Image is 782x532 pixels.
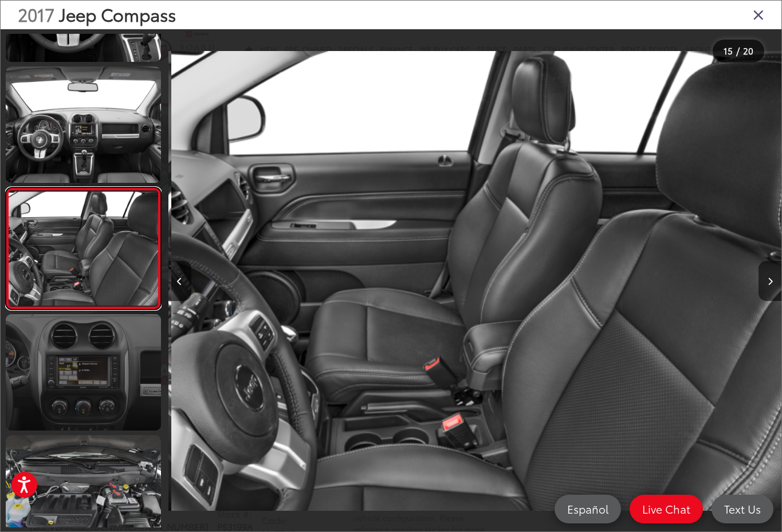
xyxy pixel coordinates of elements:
span: Español [561,502,614,516]
a: Text Us [712,495,773,523]
span: 20 [743,44,753,57]
span: / [735,47,741,55]
span: 15 [724,44,733,57]
img: 2017 Jeep Compass Sport [7,191,159,306]
span: Live Chat [636,502,696,516]
i: Close gallery [753,7,764,22]
a: Live Chat [630,495,703,523]
a: Español [555,495,621,523]
img: 2017 Jeep Compass Sport [4,65,162,184]
button: Next image [759,261,781,301]
button: Previous image [168,261,191,301]
span: Jeep Compass [59,2,176,26]
span: 2017 [18,2,54,26]
span: Text Us [718,502,767,516]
